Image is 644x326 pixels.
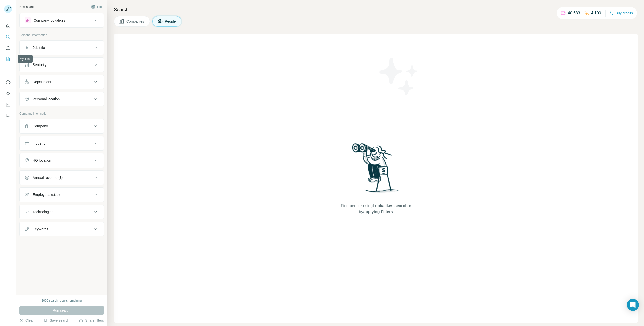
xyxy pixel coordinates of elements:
[33,226,48,232] div: Keywords
[20,120,104,132] button: Company
[363,210,393,214] span: applying Filters
[336,203,416,215] span: Find people using or by
[627,299,639,311] div: Open Intercom Messenger
[568,10,580,16] p: 40,683
[4,54,12,63] button: My lists
[34,18,65,23] div: Company lookalikes
[373,204,408,208] span: Lookalikes search
[33,192,60,197] div: Employees (size)
[42,298,82,303] div: 2000 search results remaining
[4,32,12,41] button: Search
[20,76,104,88] button: Department
[4,78,12,87] button: Use Surfe on LinkedIn
[79,318,104,323] button: Share filters
[376,54,421,99] img: Surfe Illustration - Stars
[33,45,45,50] div: Job title
[33,124,48,129] div: Company
[114,6,638,13] h4: Search
[4,21,12,30] button: Quick start
[33,62,46,67] div: Seniority
[4,100,12,109] button: Dashboard
[20,206,104,218] button: Technologies
[33,158,51,163] div: HQ location
[165,19,176,24] span: People
[4,111,12,120] button: Feedback
[20,189,104,201] button: Employees (size)
[88,3,107,11] button: Hide
[20,172,104,184] button: Annual revenue ($)
[33,175,63,180] div: Annual revenue ($)
[19,111,104,116] p: Company information
[20,154,104,167] button: HQ location
[20,93,104,105] button: Personal location
[4,89,12,98] button: Use Surfe API
[19,33,104,37] p: Personal information
[4,43,12,52] button: Enrich CSV
[20,137,104,149] button: Industry
[20,223,104,235] button: Keywords
[591,10,601,16] p: 4,100
[19,318,34,323] button: Clear
[126,19,145,24] span: Companies
[20,42,104,54] button: Job title
[20,59,104,71] button: Seniority
[33,141,45,146] div: Industry
[33,79,51,84] div: Department
[350,142,402,198] img: Surfe Illustration - Woman searching with binoculars
[33,209,53,214] div: Technologies
[44,318,69,323] button: Save search
[20,14,104,26] button: Company lookalikes
[33,96,60,102] div: Personal location
[610,10,633,17] button: Buy credits
[19,5,35,9] div: New search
